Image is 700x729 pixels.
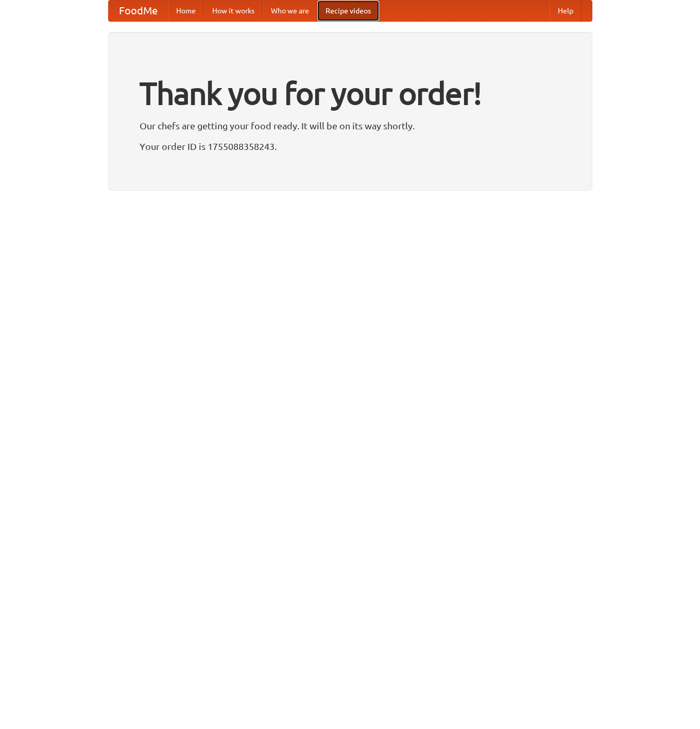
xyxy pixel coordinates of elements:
[317,1,379,21] a: Recipe videos
[109,1,168,21] a: FoodMe
[140,69,561,118] h1: Thank you for your order!
[168,1,204,21] a: Home
[263,1,317,21] a: Who we are
[204,1,263,21] a: How it works
[140,118,561,133] p: Our chefs are getting your food ready. It will be on its way shortly.
[550,1,582,21] a: Help
[140,139,561,154] p: Your order ID is 1755088358243.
